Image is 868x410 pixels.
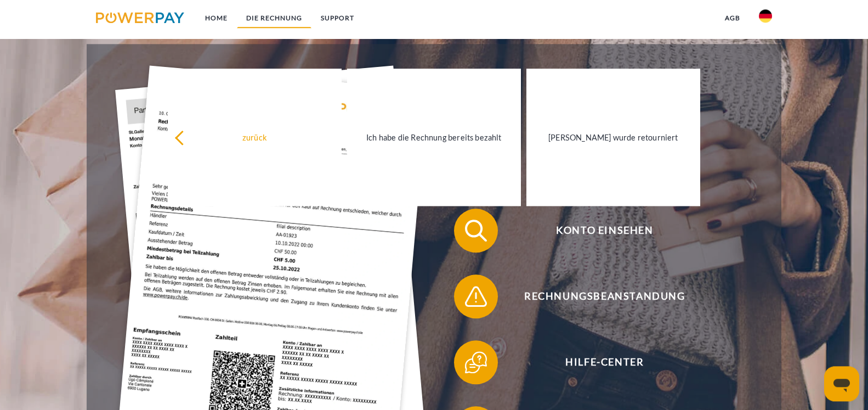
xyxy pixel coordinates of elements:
[354,130,514,144] div: Ich habe die Rechnung bereits bezahlt
[237,8,311,28] a: DIE RECHNUNG
[824,366,859,401] iframe: Schaltfläche zum Öffnen des Messaging-Fensters
[96,12,184,23] img: logo-powerpay.svg
[311,8,364,28] a: SUPPORT
[454,340,739,384] button: Hilfe-Center
[462,349,490,376] img: qb_help.svg
[470,340,739,384] span: Hilfe-Center
[174,130,335,144] div: zurück
[716,8,750,28] a: agb
[454,274,739,318] button: Rechnungsbeanstandung
[454,209,739,252] button: Konto einsehen
[533,130,694,144] div: [PERSON_NAME] wurde retourniert
[470,274,739,318] span: Rechnungsbeanstandung
[462,217,490,244] img: qb_search.svg
[196,8,237,28] a: Home
[759,9,772,23] img: de
[470,209,739,252] span: Konto einsehen
[462,283,490,310] img: qb_warning.svg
